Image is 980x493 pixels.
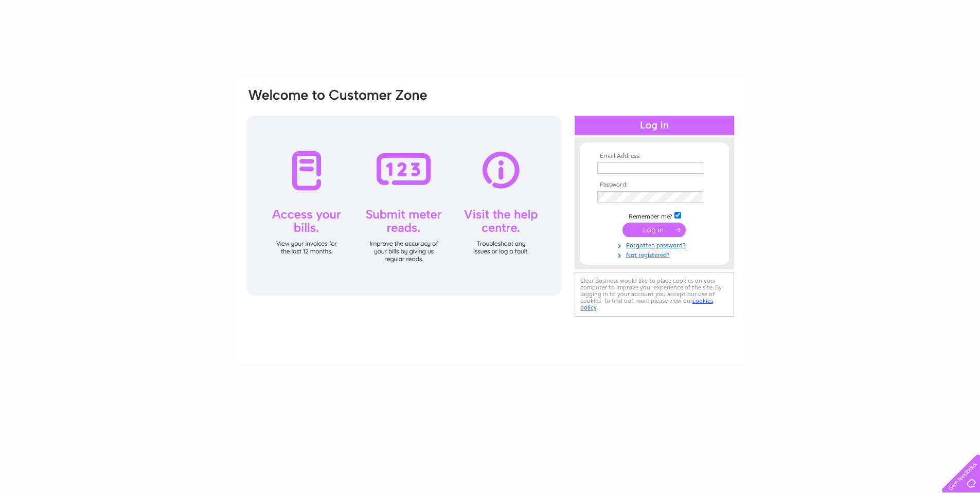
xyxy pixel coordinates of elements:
[597,249,714,259] a: Not registered?
[597,240,714,249] a: Forgotten password?
[575,272,734,317] div: Clear Business would like to place cookies on your computer to improve your experience of the sit...
[595,181,714,189] th: Password:
[580,297,713,311] a: cookies policy
[622,223,686,237] input: Submit
[595,210,714,221] td: Remember me?
[595,153,714,160] th: Email Address:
